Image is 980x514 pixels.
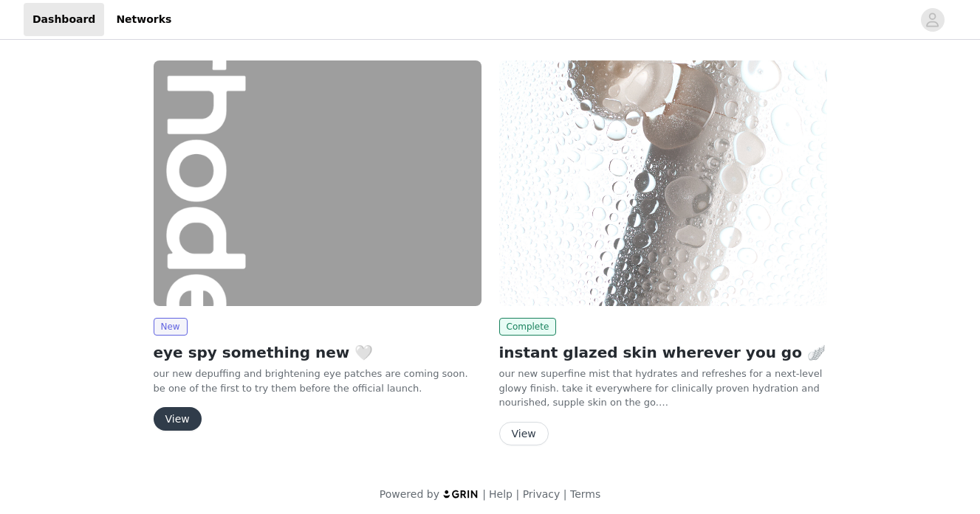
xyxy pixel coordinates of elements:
[499,422,549,445] button: View
[570,488,600,500] a: Terms
[154,318,188,336] span: New
[499,60,827,306] img: rhode skin
[489,488,513,500] a: Help
[24,3,104,36] a: Dashboard
[442,489,479,499] img: logo
[154,367,482,395] p: our new depuffing and brightening eye patches are coming soon. be one of the first to try them be...
[154,341,482,364] h2: eye spy something new 🤍
[925,8,939,32] div: avatar
[499,318,557,336] span: Complete
[523,488,561,500] a: Privacy
[380,488,439,500] span: Powered by
[154,414,202,425] a: View
[482,488,486,500] span: |
[499,428,549,440] a: View
[563,488,567,500] span: |
[154,60,482,306] img: rhode skin
[515,488,519,500] span: |
[154,407,202,431] button: View
[499,367,827,410] p: our new superfine mist that hydrates and refreshes for a next-level glowy finish. take it everywh...
[499,341,827,364] h2: instant glazed skin wherever you go 🪽
[107,3,180,36] a: Networks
